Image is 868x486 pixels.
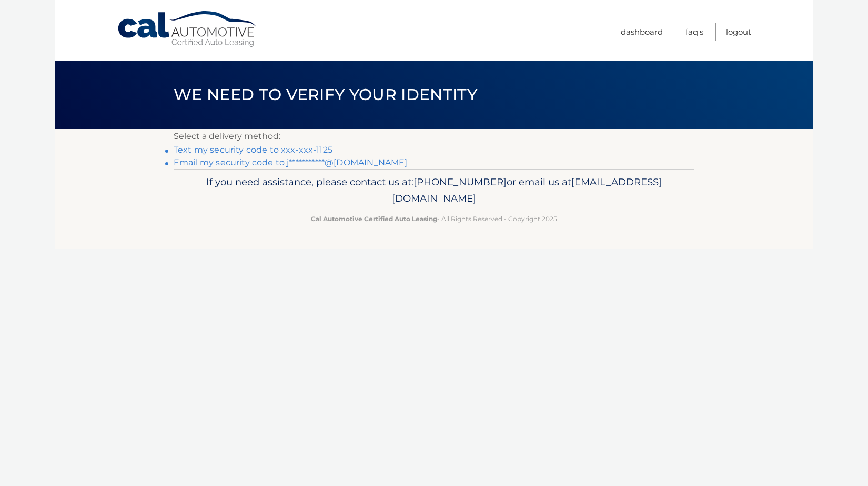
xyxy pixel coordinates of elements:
a: FAQ's [685,23,703,41]
span: [PHONE_NUMBER] [413,176,507,188]
p: - All Rights Reserved - Copyright 2025 [180,213,688,224]
a: Dashboard [621,23,663,41]
a: Text my security code to xxx-xxx-1125 [174,145,332,155]
strong: Cal Automotive Certified Auto Leasing [311,215,437,223]
span: We need to verify your identity [174,85,477,104]
a: Cal Automotive [117,11,259,48]
a: Logout [726,23,751,41]
p: Select a delivery method: [174,129,694,144]
p: If you need assistance, please contact us at: or email us at [180,174,688,207]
